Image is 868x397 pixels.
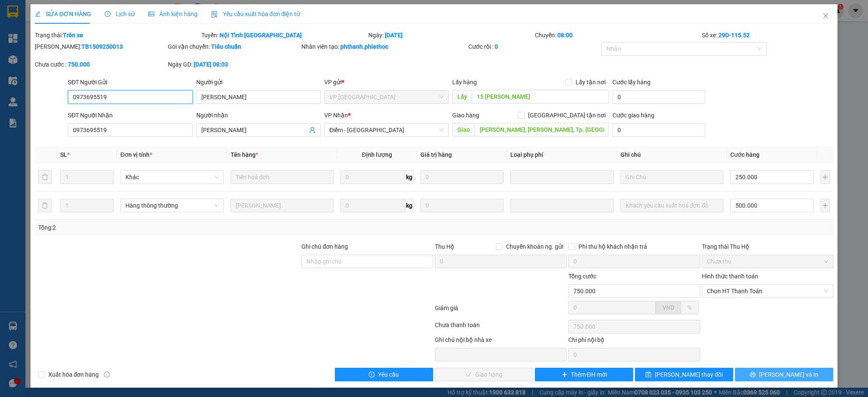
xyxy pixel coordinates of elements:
[534,31,701,40] div: Chuyến:
[148,11,154,17] span: picture
[378,370,399,379] span: Yêu cầu
[718,32,750,39] b: 29D-115.52
[568,273,596,280] span: Tổng cước
[211,11,218,18] img: icon
[562,372,568,378] span: plus
[105,11,135,17] span: Lịch sử
[495,43,498,50] b: 0
[452,79,477,86] span: Lấy hàng
[68,111,192,120] div: SĐT Người Nhận
[125,199,219,212] span: Hàng thông thường
[617,147,727,163] th: Ghi chú
[420,199,504,212] input: 0
[38,223,335,232] div: Tổng: 2
[612,90,705,104] input: Cước lấy hàng
[472,90,609,103] input: Dọc đường
[309,127,316,133] span: user-add
[475,123,609,136] input: Dọc đường
[452,90,472,103] span: Lấy
[168,60,300,69] div: Ngày GD:
[525,111,609,120] span: [GEOGRAPHIC_DATA] tận nơi
[301,255,433,268] input: Ghi chú đơn hàng
[231,151,258,158] span: Tên hàng
[324,112,348,119] span: VP Nhận
[35,11,41,17] span: edit
[194,61,228,68] b: [DATE] 08:03
[568,335,700,348] div: Chi phí nội bộ
[68,78,192,87] div: SĐT Người Gửi
[662,304,674,311] span: VND
[35,60,167,69] div: Chưa cước :
[434,320,568,335] div: Chưa thanh toán
[301,42,466,51] div: Nhân viên tạo:
[196,111,321,120] div: Người nhận
[220,32,302,39] b: Nội Tỉnh [GEOGRAPHIC_DATA]
[34,31,200,40] div: Trạng thái:
[81,43,123,50] b: TB1509250013
[60,151,67,158] span: SL
[452,112,479,119] span: Giao hàng
[329,124,444,136] span: Điểm - Nam Định
[148,11,198,17] span: Ảnh kiện hàng
[435,368,533,381] button: checkGiao hàng
[196,78,321,87] div: Người gửi
[612,112,654,119] label: Cước giao hàng
[822,12,829,19] span: close
[45,370,103,379] span: Xuất hóa đơn hàng
[655,370,723,379] span: [PERSON_NAME] thay đổi
[105,11,111,17] span: clock-circle
[702,242,834,251] div: Trạng thái Thu Hộ
[104,372,110,378] span: info-circle
[367,31,534,40] div: Ngày:
[120,151,152,158] span: Đơn vị tính
[168,42,300,51] div: Gói vận chuyển:
[211,11,300,17] span: Yêu cầu xuất hóa đơn điện tử
[420,170,504,184] input: 0
[620,170,724,184] input: Ghi Chú
[329,91,444,103] span: VP Thái Bình
[707,255,829,268] span: Chưa thu
[63,32,83,39] b: Trên xe
[434,303,568,318] div: Giảm giá
[535,368,633,381] button: plusThêm ĐH mới
[231,170,334,184] input: VD: Bàn, Ghế
[645,372,651,378] span: save
[612,79,651,86] label: Cước lấy hàng
[814,4,837,28] button: Close
[557,32,573,39] b: 08:00
[335,368,433,381] button: exclamation-circleYêu cầu
[707,285,829,297] span: Chọn HT Thanh Toán
[612,123,705,137] input: Cước giao hàng
[211,43,241,50] b: Tiêu chuẩn
[635,368,733,381] button: save[PERSON_NAME] thay đổi
[821,170,830,184] button: plus
[35,11,91,17] span: SỬA ĐƠN HÀNG
[575,242,651,251] span: Phí thu hộ khách nhận trả
[620,199,724,212] input: Ghi Chú
[687,304,692,311] span: %
[38,170,52,184] button: delete
[362,151,392,158] span: Định lượng
[340,43,388,50] b: phthanh.phiethoc
[405,199,414,212] span: kg
[702,273,758,280] label: Hình thức thanh toán
[759,370,818,379] span: [PERSON_NAME] và In
[468,42,600,51] div: Cước rồi :
[701,31,835,40] div: Số xe:
[435,243,454,250] span: Thu Hộ
[452,123,475,136] span: Giao
[38,199,52,212] button: delete
[324,78,449,87] div: VP gửi
[68,61,90,68] b: 750.000
[735,368,833,381] button: printer[PERSON_NAME] và In
[572,78,609,87] span: Lấy tận nơi
[35,42,167,51] div: [PERSON_NAME]:
[125,171,219,183] span: Khác
[301,243,348,250] label: Ghi chú đơn hàng
[821,199,830,212] button: plus
[571,370,607,379] span: Thêm ĐH mới
[369,372,375,378] span: exclamation-circle
[231,199,334,212] input: VD: Bàn, Ghế
[730,151,759,158] span: Cước hàng
[750,372,756,378] span: printer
